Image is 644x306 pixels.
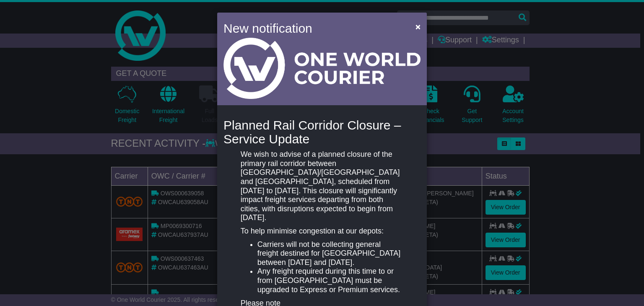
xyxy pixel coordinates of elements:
[241,150,403,223] p: We wish to advise of a planned closure of the primary rail corridor between [GEOGRAPHIC_DATA]/[GE...
[415,22,421,31] span: ×
[257,240,403,267] li: Carriers will not be collecting general freight destined for [GEOGRAPHIC_DATA] between [DATE] and...
[411,18,425,35] button: Close
[241,227,403,236] p: To help minimise congestion at our depots:
[223,118,421,146] h4: Planned Rail Corridor Closure – Service Update
[257,267,403,294] li: Any freight required during this time to or from [GEOGRAPHIC_DATA] must be upgraded to Express or...
[223,38,421,99] img: Light
[223,19,403,38] h4: New notification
